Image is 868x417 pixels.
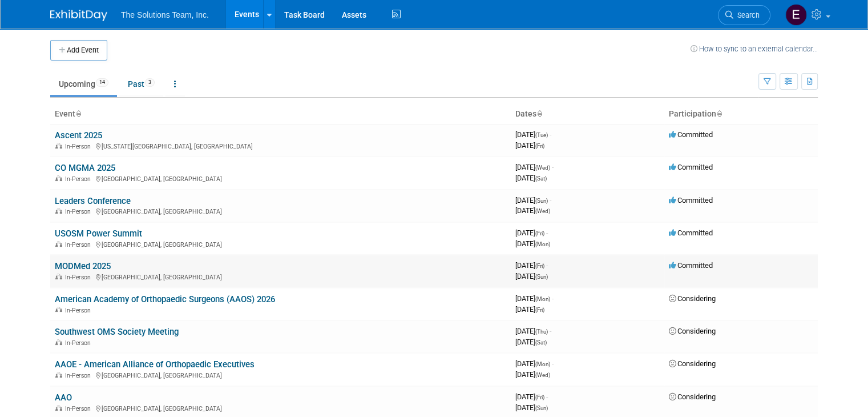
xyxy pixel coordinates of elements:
[515,327,551,335] span: [DATE]
[546,261,548,270] span: -
[515,392,548,401] span: [DATE]
[552,294,554,303] span: -
[550,196,551,205] span: -
[535,230,544,236] span: (Fri)
[515,294,554,303] span: [DATE]
[535,372,550,378] span: (Wed)
[65,143,94,150] span: In-Person
[535,175,547,182] span: (Sat)
[718,5,770,25] a: Search
[65,241,94,248] span: In-Person
[55,141,506,150] div: [US_STATE][GEOGRAPHIC_DATA], [GEOGRAPHIC_DATA]
[546,228,548,237] span: -
[669,392,716,401] span: Considering
[55,130,102,141] a: Ascent 2025
[535,143,544,149] span: (Fri)
[669,261,713,270] span: Committed
[65,339,94,347] span: In-Person
[65,274,94,281] span: In-Person
[669,196,713,205] span: Committed
[535,198,548,204] span: (Sun)
[55,307,62,312] img: In-Person Event
[669,327,716,335] span: Considering
[515,163,554,171] span: [DATE]
[535,307,544,313] span: (Fri)
[664,105,818,124] th: Participation
[65,372,94,379] span: In-Person
[55,163,115,173] a: CO MGMA 2025
[55,392,72,403] a: AAO
[515,196,551,205] span: [DATE]
[96,78,108,87] span: 14
[55,175,62,181] img: In-Person Event
[536,109,542,118] a: Sort by Start Date
[546,392,548,401] span: -
[55,143,62,149] img: In-Person Event
[55,196,131,206] a: Leaders Conference
[55,327,179,337] a: Southwest OMS Society Meeting
[75,109,81,118] a: Sort by Event Name
[65,208,94,215] span: In-Person
[535,132,548,138] span: (Tue)
[55,174,506,183] div: [GEOGRAPHIC_DATA], [GEOGRAPHIC_DATA]
[535,208,550,214] span: (Wed)
[535,241,550,247] span: (Mon)
[65,307,94,314] span: In-Person
[55,272,506,281] div: [GEOGRAPHIC_DATA], [GEOGRAPHIC_DATA]
[515,141,544,150] span: [DATE]
[669,294,716,303] span: Considering
[535,361,550,367] span: (Mon)
[535,296,550,302] span: (Mon)
[55,405,62,411] img: In-Person Event
[669,163,713,171] span: Committed
[552,359,554,368] span: -
[535,274,548,280] span: (Sun)
[535,263,544,269] span: (Fri)
[515,272,548,280] span: [DATE]
[515,305,544,314] span: [DATE]
[669,130,713,139] span: Committed
[515,338,547,346] span: [DATE]
[535,165,550,171] span: (Wed)
[50,105,511,124] th: Event
[121,10,209,19] span: The Solutions Team, Inc.
[55,339,62,345] img: In-Person Event
[550,130,551,139] span: -
[716,109,722,118] a: Sort by Participation Type
[550,327,551,335] span: -
[119,73,163,95] a: Past3
[50,10,107,21] img: ExhibitDay
[515,206,550,215] span: [DATE]
[669,359,716,368] span: Considering
[55,239,506,248] div: [GEOGRAPHIC_DATA], [GEOGRAPHIC_DATA]
[535,328,548,335] span: (Thu)
[669,228,713,237] span: Committed
[50,40,107,61] button: Add Event
[535,339,547,346] span: (Sat)
[511,105,664,124] th: Dates
[515,228,548,237] span: [DATE]
[552,163,554,171] span: -
[145,78,155,87] span: 3
[55,208,62,214] img: In-Person Event
[65,405,94,412] span: In-Person
[515,239,550,248] span: [DATE]
[55,261,111,271] a: MODMed 2025
[515,174,547,182] span: [DATE]
[55,274,62,279] img: In-Person Event
[55,370,506,379] div: [GEOGRAPHIC_DATA], [GEOGRAPHIC_DATA]
[55,359,255,370] a: AAOE - American Alliance of Orthopaedic Executives
[55,294,275,304] a: American Academy of Orthopaedic Surgeons (AAOS) 2026
[535,394,544,400] span: (Fri)
[55,206,506,215] div: [GEOGRAPHIC_DATA], [GEOGRAPHIC_DATA]
[785,4,807,26] img: Eli Gooden
[515,130,551,139] span: [DATE]
[55,403,506,412] div: [GEOGRAPHIC_DATA], [GEOGRAPHIC_DATA]
[55,372,62,378] img: In-Person Event
[515,403,548,412] span: [DATE]
[535,405,548,411] span: (Sun)
[65,175,94,183] span: In-Person
[733,11,760,19] span: Search
[55,228,142,239] a: USOSM Power Summit
[691,45,818,53] a: How to sync to an external calendar...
